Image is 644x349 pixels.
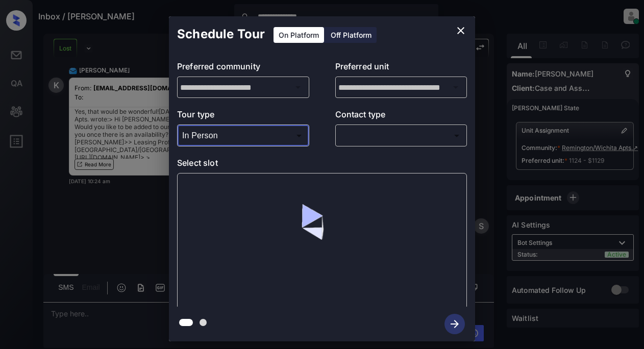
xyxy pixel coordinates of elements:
p: Tour type [177,108,309,124]
img: loaderv1.7921fd1ed0a854f04152.gif [262,181,382,301]
p: Preferred community [177,60,309,77]
p: Preferred unit [335,60,467,77]
button: btn-next [438,311,471,337]
button: close [451,20,471,41]
p: Select slot [177,157,467,173]
div: Off Platform [326,27,377,43]
p: Contact type [335,108,467,124]
div: In Person [180,127,307,144]
div: On Platform [274,27,324,43]
h2: Schedule Tour [169,16,273,52]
